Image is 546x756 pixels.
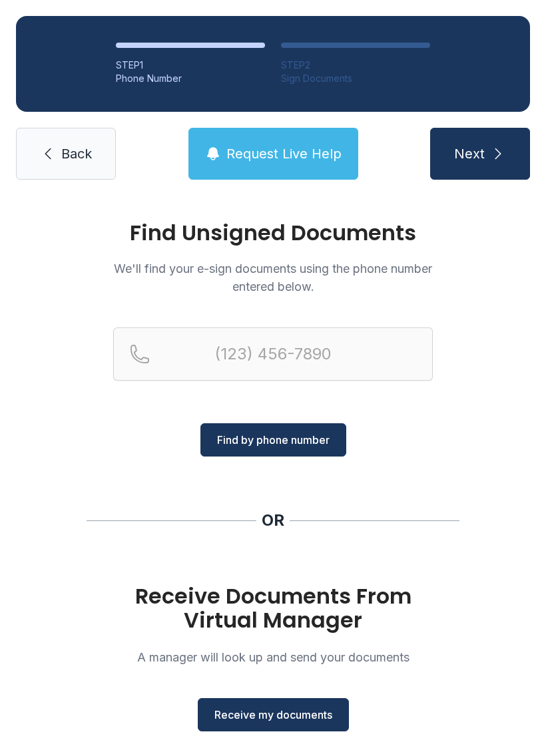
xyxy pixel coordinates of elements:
[281,72,430,85] div: Sign Documents
[113,222,433,244] h1: Find Unsigned Documents
[281,59,430,72] div: STEP 2
[113,584,433,632] h1: Receive Documents From Virtual Manager
[226,144,342,163] span: Request Live Help
[217,432,330,448] span: Find by phone number
[113,327,433,381] input: Reservation phone number
[262,510,284,531] div: OR
[214,707,332,723] span: Receive my documents
[116,59,265,72] div: STEP 1
[61,144,92,163] span: Back
[454,144,485,163] span: Next
[113,260,433,295] p: We'll find your e-sign documents using the phone number entered below.
[116,72,265,85] div: Phone Number
[113,648,433,666] p: A manager will look up and send your documents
